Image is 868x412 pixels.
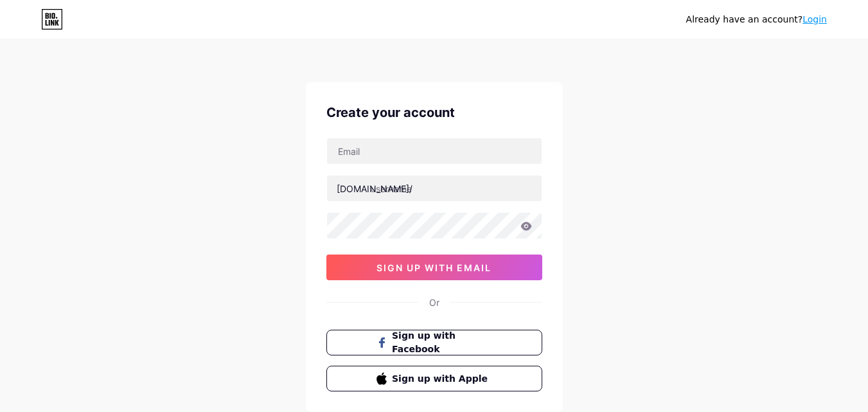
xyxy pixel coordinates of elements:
span: sign up with email [376,262,492,273]
button: Sign up with Facebook [326,330,542,355]
span: Sign up with Apple [392,372,492,386]
div: Already have an account? [686,13,827,26]
input: username [327,175,542,201]
span: Sign up with Facebook [392,329,492,356]
button: Sign up with Apple [326,366,542,391]
button: sign up with email [326,255,542,280]
a: Login [802,14,827,24]
div: Create your account [326,103,542,122]
div: [DOMAIN_NAME]/ [337,182,412,195]
div: Or [429,296,439,309]
input: Email [327,138,542,164]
